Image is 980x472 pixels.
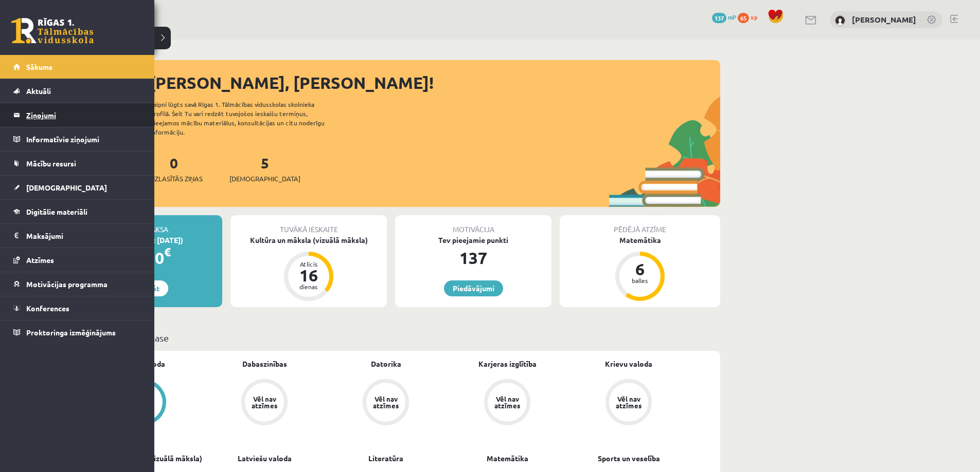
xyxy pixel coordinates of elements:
[26,304,69,313] span: Konferences
[13,272,141,296] a: Motivācijas programma
[13,79,141,103] a: Aktuāli
[229,174,300,184] span: [DEMOGRAPHIC_DATA]
[204,379,325,427] a: Vēl nav atzīmes
[229,154,300,184] a: 5[DEMOGRAPHIC_DATA]
[293,267,324,284] div: 16
[230,215,387,235] div: Tuvākā ieskaite
[13,296,141,320] a: Konferences
[293,261,324,267] div: Atlicis
[164,244,171,259] span: €
[493,395,522,409] div: Vēl nav atzīmes
[145,154,203,184] a: 0Neizlasītās ziņas
[11,18,94,44] a: Rīgas 1. Tālmācības vidusskola
[26,86,51,96] span: Aktuāli
[712,13,736,21] a: 137 mP
[371,395,400,409] div: Vēl nav atzīmes
[26,183,107,192] span: [DEMOGRAPHIC_DATA]
[26,328,116,337] span: Proktoringa izmēģinājums
[568,379,689,427] a: Vēl nav atzīmes
[145,174,203,184] span: Neizlasītās ziņas
[26,279,108,289] span: Motivācijas programma
[835,15,845,26] img: Emīls Miķelsons
[26,62,52,71] span: Sākums
[26,159,76,168] span: Mācību resursi
[325,379,447,427] a: Vēl nav atzīmes
[26,255,54,265] span: Atzīmes
[728,13,736,21] span: mP
[444,280,503,296] a: Piedāvājumi
[150,100,343,137] div: Laipni lūgts savā Rīgas 1. Tālmācības vidusskolas skolnieka profilā. Šeit Tu vari redzēt tuvojošo...
[487,453,528,464] a: Matemātika
[13,55,141,79] a: Sākums
[13,103,141,127] a: Ziņojumi
[26,127,141,151] legend: Informatīvie ziņojumi
[13,200,141,223] a: Digitālie materiāli
[751,13,757,21] span: xp
[371,358,401,369] a: Datorika
[26,207,87,216] span: Digitālie materiāli
[478,358,537,369] a: Karjeras izglītība
[66,331,716,345] p: Mācību plāns 10.b2 klase
[13,176,141,199] a: [DEMOGRAPHIC_DATA]
[395,235,551,246] div: Tev pieejamie punkti
[230,235,387,246] div: Kultūra un māksla (vizuālā māksla)
[560,235,720,303] a: Matemātika 6 balles
[13,248,141,272] a: Atzīmes
[560,235,720,246] div: Matemātika
[625,261,655,277] div: 6
[712,13,726,23] span: 137
[625,277,655,284] div: balles
[447,379,568,427] a: Vēl nav atzīmes
[242,358,287,369] a: Dabaszinības
[368,453,403,464] a: Literatūra
[395,246,551,270] div: 137
[13,127,141,151] a: Informatīvie ziņojumi
[852,14,916,25] a: [PERSON_NAME]
[26,224,141,248] legend: Maksājumi
[560,215,720,235] div: Pēdējā atzīme
[26,103,141,127] legend: Ziņojumi
[13,152,141,175] a: Mācību resursi
[238,453,292,464] a: Latviešu valoda
[598,453,660,464] a: Sports un veselība
[230,235,387,303] a: Kultūra un māksla (vizuālā māksla) Atlicis 16 dienas
[293,284,324,290] div: dienas
[738,13,749,23] span: 65
[13,224,141,248] a: Maksājumi
[395,215,551,235] div: Motivācija
[250,395,279,409] div: Vēl nav atzīmes
[605,358,652,369] a: Krievu valoda
[13,320,141,344] a: Proktoringa izmēģinājums
[614,395,643,409] div: Vēl nav atzīmes
[738,13,762,21] a: 65 xp
[149,70,720,95] div: [PERSON_NAME], [PERSON_NAME]!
